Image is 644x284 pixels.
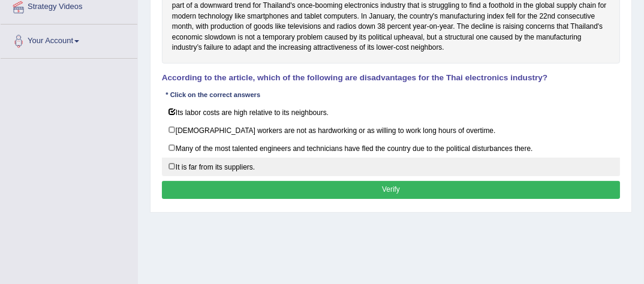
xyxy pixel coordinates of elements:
label: [DEMOGRAPHIC_DATA] workers are not as hardworking or as willing to work long hours of overtime. [162,121,621,140]
label: Its labor costs are high relative to its neighbours. [162,103,621,122]
label: It is far from its suppliers. [162,158,621,176]
h4: According to the article, which of the following are disadvantages for the Thai electronics indus... [162,74,621,83]
label: Many of the most talented engineers and technicians have fled the country due to the political di... [162,139,621,158]
button: Verify [162,181,621,198]
a: Your Account [1,25,137,55]
div: * Click on the correct answers [162,90,264,101]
